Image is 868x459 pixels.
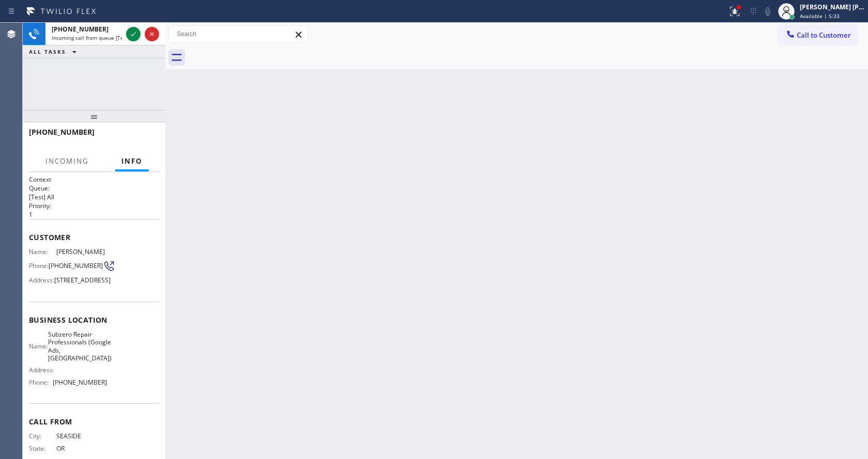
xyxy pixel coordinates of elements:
span: ALL TASKS [29,48,66,55]
span: City: [29,432,56,440]
span: Phone: [29,262,49,270]
span: [PERSON_NAME] [56,248,107,256]
span: Name: [29,248,56,256]
span: [PHONE_NUMBER] [52,25,109,34]
span: State: [29,445,56,452]
span: OR [56,445,107,452]
span: Business location [29,315,159,325]
button: Info [115,151,149,171]
button: Accept [126,27,141,41]
span: SEASIDE [56,432,107,440]
span: Call From [29,417,159,426]
input: Search [169,26,307,42]
button: Incoming [39,151,95,171]
h1: Context [29,175,159,184]
span: Customer [29,232,159,242]
span: Call to Customer [797,30,851,40]
span: [PHONE_NUMBER] [29,127,95,137]
h2: Queue: [29,184,159,193]
h2: Priority: [29,201,159,210]
span: [STREET_ADDRESS] [54,276,111,284]
button: Reject [145,27,159,41]
span: Name: [29,342,48,350]
span: Info [121,156,143,166]
span: Phone: [29,378,53,386]
button: ALL TASKS [23,45,87,58]
span: Subzero Repair Professionals (Google Ads, [GEOGRAPHIC_DATA]) [48,330,112,362]
span: [PHONE_NUMBER] [49,262,103,270]
button: Call to Customer [779,25,858,45]
span: Address: [29,276,54,284]
p: 1 [29,210,159,219]
button: Mute [761,4,775,19]
span: Incoming [45,156,89,166]
span: Incoming call from queue [Test] All [52,34,137,41]
div: [PERSON_NAME] [PERSON_NAME] [800,3,865,11]
p: [Test] All [29,193,159,201]
span: Available | 5:33 [800,12,840,20]
span: Address: [29,366,56,374]
span: [PHONE_NUMBER] [53,378,107,386]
